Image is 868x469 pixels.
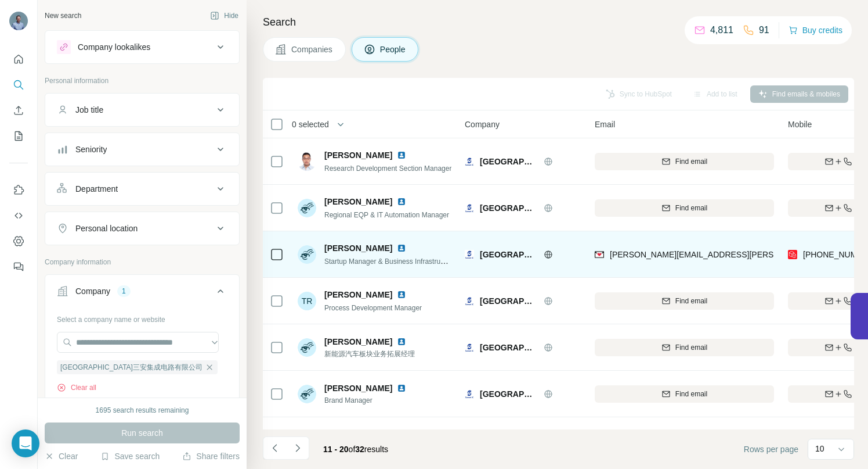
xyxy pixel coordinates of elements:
[12,429,39,457] div: Open Intercom Messenger
[675,342,707,353] span: Find email
[710,23,733,37] p: 4,811
[595,199,774,217] button: Find email
[9,205,28,226] button: Use Surfe API
[298,292,316,310] div: TR
[744,443,798,455] span: Rows per page
[298,385,316,403] img: Avatar
[45,257,240,267] p: Company information
[263,14,854,30] h4: Search
[75,104,103,116] div: Job title
[323,445,349,454] span: 11 - 20
[100,450,160,462] button: Save search
[815,443,824,454] p: 10
[45,214,239,242] button: Personal location
[75,285,110,297] div: Company
[675,296,707,306] span: Find email
[9,126,28,146] button: My lists
[45,277,239,310] button: Company1
[9,231,28,252] button: Dashboard
[182,450,240,462] button: Share filters
[9,74,28,95] button: Search
[788,249,797,260] img: provider prospeo logo
[380,44,407,55] span: People
[263,436,286,460] button: Navigate to previous page
[324,429,351,441] span: 建康 王
[324,336,392,348] span: [PERSON_NAME]
[60,362,202,373] span: [GEOGRAPHIC_DATA]三安集成电路有限公司
[9,12,28,30] img: Avatar
[465,119,500,130] span: Company
[75,183,118,195] div: Department
[480,249,538,260] span: [GEOGRAPHIC_DATA]三安集成电路有限公司
[480,388,538,400] span: [GEOGRAPHIC_DATA]三安集成电路有限公司
[759,23,769,37] p: 91
[324,289,392,300] span: [PERSON_NAME]
[96,405,189,416] div: 1695 search results remaining
[480,342,538,353] span: [GEOGRAPHIC_DATA]三安集成电路有限公司
[595,119,615,130] span: Email
[355,445,364,454] span: 32
[480,295,538,307] span: [GEOGRAPHIC_DATA]三安集成电路有限公司
[595,385,774,403] button: Find email
[298,338,316,357] img: Avatar
[397,197,406,206] img: LinkedIn logo
[45,175,239,203] button: Department
[595,249,604,260] img: provider findymail logo
[595,292,774,310] button: Find email
[45,10,81,21] div: New search
[465,296,474,306] img: Logo of 厦门市三安集成电路有限公司
[117,286,131,296] div: 1
[9,256,28,277] button: Feedback
[675,389,707,399] span: Find email
[57,310,227,325] div: Select a company name or website
[324,382,392,394] span: [PERSON_NAME]
[298,152,316,171] img: Avatar
[397,384,406,393] img: LinkedIn logo
[595,339,774,356] button: Find email
[202,7,247,24] button: Hide
[298,199,316,217] img: Avatar
[324,242,392,254] span: [PERSON_NAME]
[9,180,28,201] button: Use Surfe on LinkedIn
[323,445,388,454] span: results
[324,304,422,312] span: Process Development Manager
[397,244,406,253] img: LinkedIn logo
[324,164,451,173] span: Research Development Section Manager
[397,337,406,346] img: LinkedIn logo
[397,151,406,160] img: LinkedIn logo
[324,395,420,406] span: Brand Manager
[788,119,812,130] span: Mobile
[9,49,28,70] button: Quick start
[75,144,107,155] div: Seniority
[465,343,474,352] img: Logo of 厦门市三安集成电路有限公司
[292,119,329,130] span: 0 selected
[789,22,842,38] button: Buy credits
[324,211,449,219] span: Regional EQP & IT Automation Manager
[324,349,420,359] span: 新能源汽车板块业务拓展经理
[324,196,392,207] span: [PERSON_NAME]
[465,389,474,399] img: Logo of 厦门市三安集成电路有限公司
[45,33,239,61] button: Company lookalikes
[465,157,474,166] img: Logo of 厦门市三安集成电路有限公司
[291,44,334,55] span: Companies
[286,436,309,460] button: Navigate to next page
[480,156,538,167] span: [GEOGRAPHIC_DATA]三安集成电路有限公司
[480,202,538,214] span: [GEOGRAPHIC_DATA]三安集成电路有限公司
[324,149,392,161] span: [PERSON_NAME]
[45,96,239,124] button: Job title
[78,41,150,53] div: Company lookalikes
[595,153,774,170] button: Find email
[45,76,240,86] p: Personal information
[298,245,316,264] img: Avatar
[349,445,356,454] span: of
[45,450,78,462] button: Clear
[45,135,239,163] button: Seniority
[397,290,406,299] img: LinkedIn logo
[675,156,707,167] span: Find email
[465,250,474,259] img: Logo of 厦门市三安集成电路有限公司
[675,203,707,213] span: Find email
[57,382,96,393] button: Clear all
[465,203,474,213] img: Logo of 厦门市三安集成电路有限公司
[324,256,481,266] span: Startup Manager & Business Infrastructure Creator
[75,223,138,234] div: Personal location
